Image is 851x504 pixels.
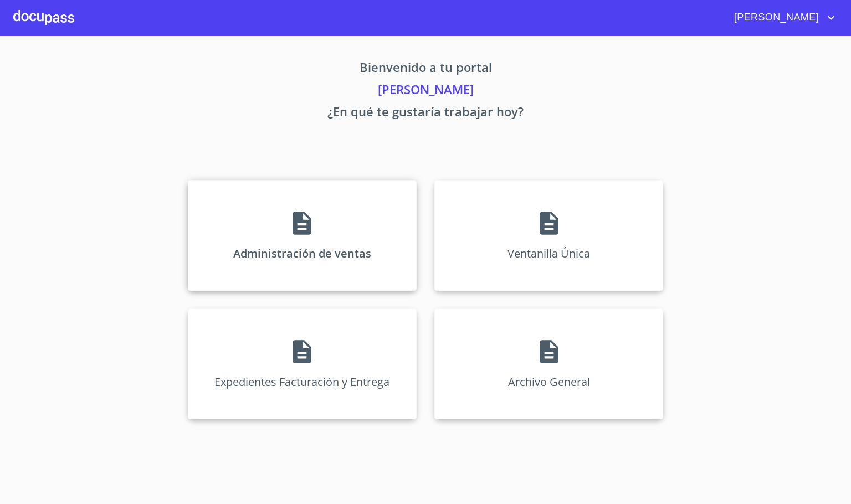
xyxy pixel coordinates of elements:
[507,246,590,261] p: Ventanilla Única
[84,102,767,125] p: ¿En qué te gustaría trabajar hoy?
[726,9,838,27] button: account of current user
[233,246,371,261] p: Administración de ventas
[214,374,389,389] p: Expedientes Facturación y Entrega
[84,80,767,102] p: [PERSON_NAME]
[84,58,767,80] p: Bienvenido a tu portal
[726,9,824,27] span: [PERSON_NAME]
[508,374,590,389] p: Archivo General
